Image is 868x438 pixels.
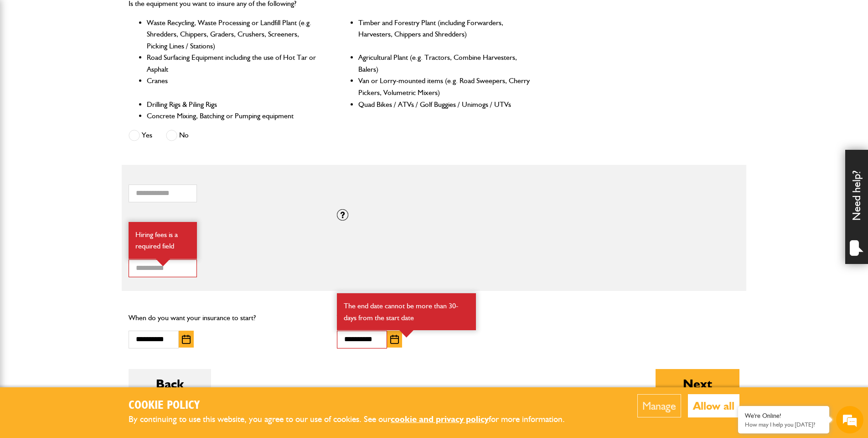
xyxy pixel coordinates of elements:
[399,330,413,338] img: error-box-arrow.svg
[337,293,476,330] div: The end date cannot be more than 30-days from the start date
[129,312,323,324] p: When do you want your insurance to start?
[129,412,580,427] p: By continuing to use this website, you agree to our use of cookies. See our for more information.
[637,394,681,417] button: Manage
[745,412,822,420] div: We're Online!
[129,222,197,259] div: Hiring fees is a required field
[845,150,868,264] div: Need help?
[129,399,580,413] h2: Cookie Policy
[156,259,170,266] img: error-box-arrow.svg
[129,369,211,398] button: Back
[688,394,739,417] button: Allow all
[147,99,320,111] li: Drilling Rigs & Piling Rigs
[129,130,152,141] label: Yes
[147,17,320,52] li: Waste Recycling, Waste Processing or Landfill Plant (e.g. Shredders, Chippers, Graders, Crushers,...
[390,335,399,344] img: Choose date
[358,75,531,98] li: Van or Lorry-mounted items (e.g. Road Sweepers, Cherry Pickers, Volumetric Mixers)
[147,75,320,98] li: Cranes
[182,335,191,344] img: Choose date
[147,110,320,122] li: Concrete Mixing, Batching or Pumping equipment
[391,414,489,424] a: cookie and privacy policy
[358,17,531,52] li: Timber and Forestry Plant (including Forwarders, Harvesters, Chippers and Shredders)
[745,421,822,428] p: How may I help you today?
[147,52,320,75] li: Road Surfacing Equipment including the use of Hot Tar or Asphalt
[656,369,739,398] button: Next
[358,99,531,111] li: Quad Bikes / ATVs / Golf Buggies / Unimogs / UTVs
[358,52,531,75] li: Agricultural Plant (e.g. Tractors, Combine Harvesters, Balers)
[166,130,189,141] label: No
